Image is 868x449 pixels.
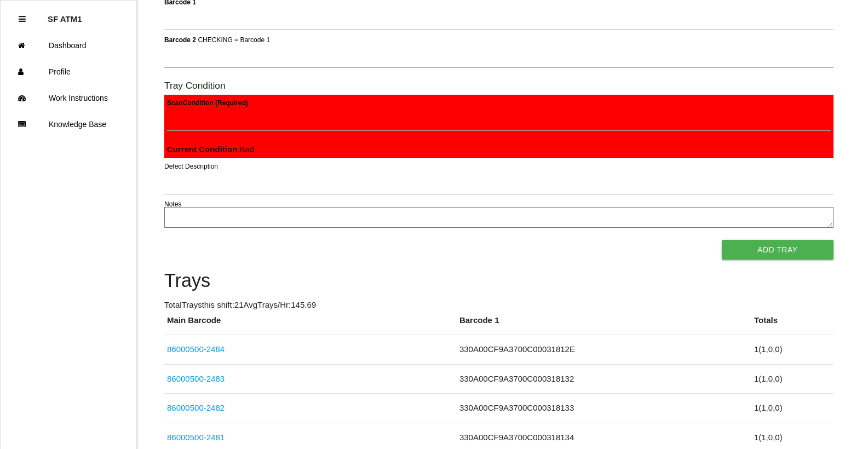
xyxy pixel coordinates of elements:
a: Work Instructions [1,85,136,111]
button: Add Tray [722,240,833,260]
td: 330A00CF9A3700C000318132 [457,364,751,394]
a: Profile [1,59,136,85]
th: Totals [751,314,833,335]
b: Barcode 2 [164,36,196,43]
td: 330A00CF9A3700C000318133 [457,394,751,423]
th: Barcode 1 [457,314,751,335]
td: 1 ( 1 , 0 , 0 ) [751,364,833,394]
b: Current Condition [167,145,237,154]
a: Dashboard [1,32,136,59]
a: 86000500-2484 [167,344,225,354]
a: Knowledge Base [1,111,136,137]
a: 86000500-2483 [167,374,225,383]
td: 330A00CF9A3700C00031812E [457,335,751,365]
b: Scan Condition (Required) [167,99,248,106]
span: : Bad [167,145,254,154]
div: Close [19,6,26,32]
th: Main Barcode [164,314,457,335]
span: CHECKING = Barcode 1 [198,36,270,43]
h6: Tray Condition [164,80,833,91]
label: Notes [164,199,181,209]
td: 1 ( 1 , 0 , 0 ) [751,335,833,365]
td: 1 ( 1 , 0 , 0 ) [751,394,833,423]
p: SF ATM1 [48,6,82,24]
p: Total Trays this shift: 21 Avg Trays /Hr: 145.69 [164,299,833,312]
h4: Trays [164,270,833,291]
a: 86000500-2481 [167,433,225,442]
label: Defect Description [164,162,218,171]
a: 86000500-2482 [167,403,225,412]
